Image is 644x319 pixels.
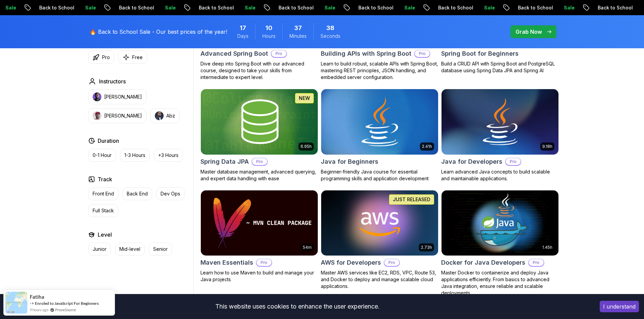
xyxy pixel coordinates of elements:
[326,23,334,33] span: 38 Seconds
[321,60,438,81] p: Learn to build robust, scalable APIs with Spring Boot, mastering REST principles, JSON handling, ...
[294,23,302,33] span: 37 Minutes
[88,149,116,162] button: 0-1 Hour
[155,111,164,120] img: instructor img
[150,108,180,123] button: instructor imgAbz
[115,243,145,256] button: Mid-level
[415,50,430,57] p: Pro
[93,207,114,214] p: Full Stack
[441,168,559,182] p: Learn advanced Java concepts to build scalable and maintainable applications.
[5,292,27,314] img: provesource social proof notification image
[442,190,558,256] img: Docker for Java Developers card
[320,33,340,39] span: Seconds
[321,89,438,182] a: Java for Beginners card2.41hJava for BeginnersBeginner-friendly Java course for essential program...
[93,190,114,197] p: Front End
[441,258,525,267] h2: Docker for Java Developers
[200,49,268,58] h2: Advanced Spring Boot
[262,33,276,39] span: Hours
[442,89,558,155] img: Java for Developers card
[30,294,44,300] span: Fatiha
[393,196,430,203] p: JUST RELEASED
[441,60,559,74] p: Build a CRUD API with Spring Boot and PostgreSQL database using Spring Data JPA and Spring AI
[166,112,175,119] p: Abz
[88,187,118,200] button: Front End
[237,33,248,39] span: Days
[223,4,245,11] p: Sale
[421,245,432,250] p: 2.73h
[143,4,165,11] p: Sale
[441,89,559,182] a: Java for Developers card9.18hJava for DevelopersProLearn advanced Java concepts to build scalable...
[257,4,303,11] p: Back to School
[318,87,441,156] img: Java for Beginners card
[271,50,286,57] p: Pro
[299,95,310,102] p: NEW
[97,4,143,11] p: Back to School
[321,269,438,290] p: Master AWS services like EC2, RDS, VPC, Route 53, and Docker to deploy and manage scalable cloud ...
[98,175,112,183] h2: Track
[441,190,559,297] a: Docker for Java Developers card1.45hDocker for Java DevelopersProMaster Docker to containerize an...
[104,112,142,119] p: [PERSON_NAME]
[321,190,438,290] a: AWS for Developers card2.73hJUST RELEASEDAWS for DevelopersProMaster AWS services like EC2, RDS, ...
[200,168,318,182] p: Master database management, advanced querying, and expert data handling with ease
[416,4,462,11] p: Back to School
[321,49,411,58] h2: Building APIs with Spring Boot
[149,243,172,256] button: Senior
[154,149,183,162] button: +3 Hours
[177,4,223,11] p: Back to School
[88,89,146,104] button: instructor img[PERSON_NAME]
[289,33,307,39] span: Minutes
[99,77,126,85] h2: Instructors
[153,246,168,252] p: Senior
[529,259,544,266] p: Pro
[158,152,178,159] p: +3 Hours
[93,92,101,101] img: instructor img
[301,144,312,149] p: 6.65h
[321,157,378,166] h2: Java for Beginners
[88,204,118,217] button: Full Stack
[542,4,564,11] p: Sale
[200,190,318,283] a: Maven Essentials card54mMaven EssentialsProLearn how to use Maven to build and manage your Java p...
[90,28,227,36] p: 🔥 Back to School Sale - Our best prices of the year!
[201,190,318,256] img: Maven Essentials card
[120,149,150,162] button: 1-3 Hours
[30,307,48,313] span: 9 hours ago
[93,111,101,120] img: instructor img
[600,301,639,312] button: Accept cookies
[102,54,110,61] p: Pro
[98,231,112,239] h2: Level
[321,168,438,182] p: Beginner-friendly Java course for essential programming skills and application development
[88,51,114,64] button: Pro
[93,152,112,159] p: 0-1 Hour
[542,245,552,250] p: 1.45h
[124,152,145,159] p: 1-3 Hours
[506,158,521,165] p: Pro
[383,4,404,11] p: Sale
[303,4,325,11] p: Sale
[201,89,318,155] img: Spring Data JPA card
[30,300,34,306] span: ->
[257,259,271,266] p: Pro
[88,243,111,256] button: Junior
[516,28,542,36] p: Grab Now
[5,299,590,314] div: This website uses cookies to enhance the user experience.
[35,301,99,306] a: Enroled to JavaScript For Beginners
[119,246,140,252] p: Mid-level
[122,187,152,200] button: Back End
[200,269,318,283] p: Learn how to use Maven to build and manage your Java projects
[441,49,519,58] h2: Spring Boot for Beginners
[93,246,106,252] p: Junior
[496,4,542,11] p: Back to School
[132,54,143,61] p: Free
[265,23,272,33] span: 10 Hours
[127,190,148,197] p: Back End
[200,258,253,267] h2: Maven Essentials
[18,4,64,11] p: Back to School
[337,4,383,11] p: Back to School
[622,4,644,11] p: Sale
[542,144,552,149] p: 9.18h
[200,60,318,81] p: Dive deep into Spring Boot with our advanced course, designed to take your skills from intermedia...
[161,190,180,197] p: Dev Ops
[118,51,147,64] button: Free
[200,89,318,182] a: Spring Data JPA card6.65hNEWSpring Data JPAProMaster database management, advanced querying, and ...
[384,259,399,266] p: Pro
[156,187,185,200] button: Dev Ops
